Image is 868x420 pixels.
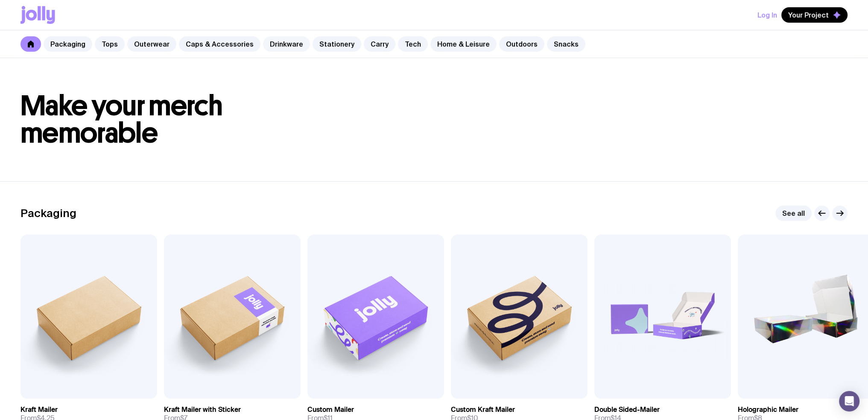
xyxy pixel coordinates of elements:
[398,36,428,52] a: Tech
[313,36,361,52] a: Stationery
[839,391,859,411] div: Open Intercom Messenger
[95,36,125,52] a: Tops
[364,36,395,52] a: Carry
[307,405,354,414] h3: Custom Mailer
[594,405,660,414] h3: Double Sided-Mailer
[775,206,812,221] a: See all
[164,405,241,414] h3: Kraft Mailer with Sticker
[547,36,585,52] a: Snacks
[263,36,310,52] a: Drinkware
[44,36,92,52] a: Packaging
[788,11,829,19] span: Your Project
[738,405,798,414] h3: Holographic Mailer
[20,207,76,220] h2: Packaging
[127,36,176,52] a: Outerwear
[757,7,777,23] button: Log In
[179,36,260,52] a: Caps & Accessories
[781,7,848,23] button: Your Project
[430,36,497,52] a: Home & Leisure
[20,89,222,150] span: Make your merch memorable
[20,405,58,414] h3: Kraft Mailer
[499,36,544,52] a: Outdoors
[451,405,515,414] h3: Custom Kraft Mailer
